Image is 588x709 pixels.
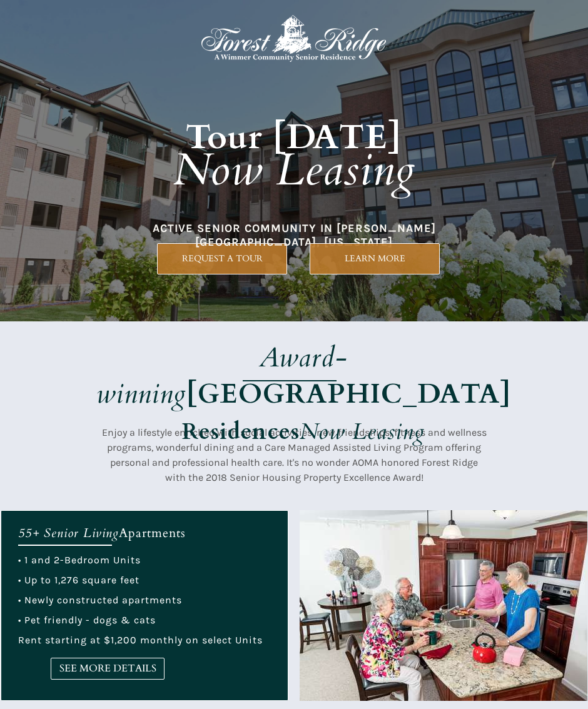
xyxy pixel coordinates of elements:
[51,658,165,680] a: SEE MORE DETAILS
[119,525,186,541] span: Apartments
[96,339,348,413] em: Award-winning
[18,574,139,586] span: • Up to 1,276 square feet
[182,416,300,447] strong: Residences
[18,634,263,646] span: Rent starting at $1,200 monthly on select Units
[310,253,439,264] span: LEARN MORE
[186,114,402,161] strong: Tour [DATE]
[18,594,182,606] span: • Newly constructed apartments
[51,663,164,675] span: SEE MORE DETAILS
[173,140,415,201] em: Now Leasing
[157,243,287,274] a: REQUEST A TOUR
[18,614,156,626] span: • Pet friendly - dogs & cats
[153,221,436,249] span: ACTIVE SENIOR COMMUNITY IN [PERSON_NAME][GEOGRAPHIC_DATA], [US_STATE]
[18,554,141,566] span: • 1 and 2-Bedroom Units
[300,416,425,447] em: Now Leasing
[186,375,511,413] strong: [GEOGRAPHIC_DATA]
[18,525,119,541] em: 55+ Senior Living
[158,253,286,264] span: REQUEST A TOUR
[310,243,440,274] a: LEARN MORE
